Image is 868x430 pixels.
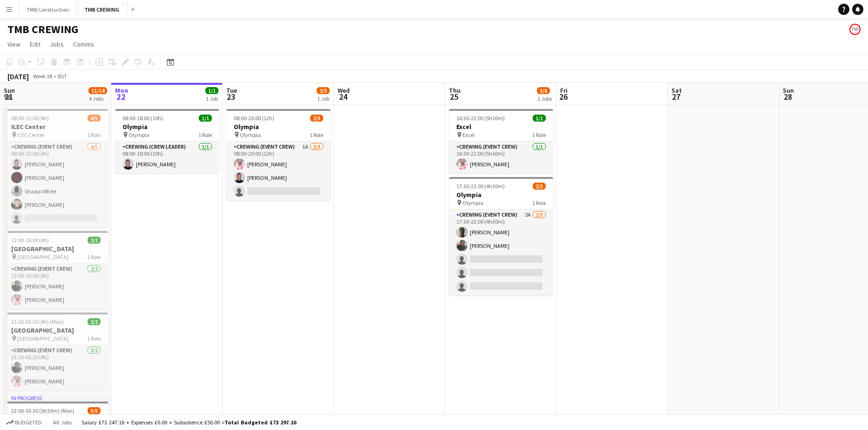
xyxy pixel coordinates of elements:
[449,86,461,95] span: Thu
[4,394,108,402] div: In progress
[115,86,128,95] span: Mon
[122,115,163,122] span: 08:00-18:00 (10h)
[671,86,682,95] span: Sat
[17,131,44,138] span: ILEC Center
[88,87,107,94] span: 11/14
[783,86,794,95] span: Sun
[50,40,64,48] span: Jobs
[338,86,350,95] span: Wed
[7,22,78,36] h1: TMB CREWING
[234,115,274,122] span: 08:00-20:00 (12h)
[19,0,77,19] button: TMB Construction
[15,419,42,426] span: Budgeted
[310,115,323,122] span: 2/3
[4,264,108,309] app-card-role: Crewing (Event Crew)2/212:00-16:00 (4h)[PERSON_NAME][PERSON_NAME]
[781,91,794,102] span: 28
[537,87,550,94] span: 3/6
[449,123,553,131] h3: Excel
[449,142,553,173] app-card-role: Crewing (Event Crew)1/116:30-22:00 (5h30m)[PERSON_NAME]
[87,335,101,342] span: 1 Role
[4,313,108,390] app-job-card: 21:30-01:30 (4h) (Mon)2/2[GEOGRAPHIC_DATA] [GEOGRAPHIC_DATA]1 RoleCrewing (Event Crew)2/221:30-01...
[81,419,296,426] div: Salary £73 247.16 + Expenses £0.00 + Subsistence £50.00 =
[198,131,212,138] span: 1 Role
[4,38,24,50] a: View
[73,40,94,48] span: Comms
[226,86,237,95] span: Tue
[849,24,861,35] app-user-avatar: TMB RECRUITMENT
[4,231,108,309] app-job-card: 12:00-16:00 (4h)2/2[GEOGRAPHIC_DATA] [GEOGRAPHIC_DATA]1 RoleCrewing (Event Crew)2/212:00-16:00 (4...
[31,73,54,80] span: Week 38
[226,123,331,131] h3: Olympia
[11,237,49,244] span: 12:00-16:00 (4h)
[87,253,101,260] span: 1 Role
[225,91,237,102] span: 23
[87,131,101,138] span: 1 Role
[11,407,75,414] span: 22:00-03:30 (5h30m) (Mon)
[533,115,546,122] span: 1/1
[449,109,553,173] app-job-card: 16:30-22:00 (5h30m)1/1Excel Excel1 RoleCrewing (Event Crew)1/116:30-22:00 (5h30m)[PERSON_NAME]
[448,91,461,102] span: 25
[115,142,219,173] app-card-role: Crewing (Crew Leader)1/108:00-18:00 (10h)[PERSON_NAME]
[69,38,98,50] a: Comms
[17,253,68,260] span: [GEOGRAPHIC_DATA]
[88,407,101,414] span: 3/5
[58,73,67,80] div: BST
[26,38,44,50] a: Edit
[4,123,108,131] h3: ILEC Center
[670,91,682,102] span: 27
[449,177,553,295] div: 17:30-22:00 (4h30m)2/5Olympia Olympia1 RoleCrewing (Event Crew)2A2/517:30-22:00 (4h30m)[PERSON_NA...
[205,87,218,94] span: 1/1
[199,115,212,122] span: 1/1
[224,419,296,426] span: Total Budgeted £73 297.16
[51,419,74,426] span: All jobs
[449,210,553,295] app-card-role: Crewing (Event Crew)2A2/517:30-22:00 (4h30m)[PERSON_NAME][PERSON_NAME]
[46,38,68,50] a: Jobs
[4,326,108,334] h3: [GEOGRAPHIC_DATA]
[7,40,20,48] span: View
[88,115,101,122] span: 4/5
[462,131,475,138] span: Excel
[115,123,219,131] h3: Olympia
[206,95,218,102] div: 1 Job
[7,72,29,81] div: [DATE]
[114,91,128,102] span: 22
[88,237,101,244] span: 2/2
[115,109,219,173] app-job-card: 08:00-18:00 (10h)1/1Olympia Olympia1 RoleCrewing (Crew Leader)1/108:00-18:00 (10h)[PERSON_NAME]
[537,95,552,102] div: 2 Jobs
[4,245,108,253] h3: [GEOGRAPHIC_DATA]
[77,0,127,19] button: TMB CREWING
[310,131,323,138] span: 1 Role
[560,86,568,95] span: Fri
[456,183,505,190] span: 17:30-22:00 (4h30m)
[532,131,546,138] span: 1 Role
[317,95,329,102] div: 1 Job
[4,109,108,227] app-job-card: 08:00-12:00 (4h)4/5ILEC Center ILEC Center1 RoleCrewing (Event Crew)4/508:00-12:00 (4h)[PERSON_NA...
[5,417,43,428] button: Budgeted
[88,318,101,325] span: 2/2
[462,199,483,206] span: Olympia
[559,91,568,102] span: 26
[129,131,149,138] span: Olympia
[89,95,107,102] div: 4 Jobs
[336,91,350,102] span: 24
[11,115,49,122] span: 08:00-12:00 (4h)
[456,115,505,122] span: 16:30-22:00 (5h30m)
[4,142,108,227] app-card-role: Crewing (Event Crew)4/508:00-12:00 (4h)[PERSON_NAME][PERSON_NAME]Shaqai White[PERSON_NAME]
[532,199,546,206] span: 1 Role
[317,87,330,94] span: 2/3
[11,318,64,325] span: 21:30-01:30 (4h) (Mon)
[2,91,15,102] span: 21
[4,345,108,390] app-card-role: Crewing (Event Crew)2/221:30-01:30 (4h)[PERSON_NAME][PERSON_NAME]
[226,142,331,200] app-card-role: Crewing (Event Crew)1A2/308:00-20:00 (12h)[PERSON_NAME][PERSON_NAME]
[226,109,331,200] app-job-card: 08:00-20:00 (12h)2/3Olympia Olympia1 RoleCrewing (Event Crew)1A2/308:00-20:00 (12h)[PERSON_NAME][...
[17,335,68,342] span: [GEOGRAPHIC_DATA]
[30,40,41,48] span: Edit
[449,191,553,199] h3: Olympia
[4,86,15,95] span: Sun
